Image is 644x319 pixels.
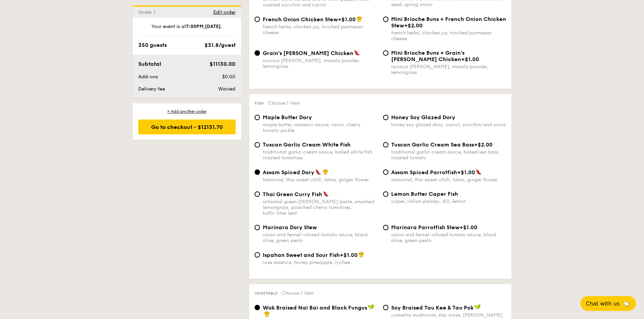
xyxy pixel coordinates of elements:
input: Maple Butter Dorymaple butter, romesco sauce, raisin, cherry tomato pickle [255,115,260,120]
strong: 7:00PM [186,24,204,29]
img: icon-chef-hat.a58ddaea.svg [356,16,362,22]
div: 350 guests [138,41,167,49]
div: nyonya [PERSON_NAME], masala powder, lemongrass [391,64,506,75]
div: Go to checkout - $12131.70 [138,119,236,134]
div: camellia mushroom, star anise, [PERSON_NAME] [391,312,506,318]
span: Vegetable [255,291,278,296]
div: french herbs, chicken jus, torched parmesan cheese [391,30,506,42]
img: icon-spicy.37a8142b.svg [323,191,329,197]
span: Fish [255,101,264,106]
div: $31.8/guest [205,41,236,49]
span: Add-ons [138,74,158,80]
input: Thai Green Curry Fishartisanal green [PERSON_NAME] paste, smashed lemongrass, poached cherry toma... [255,191,260,197]
span: Ispahan Sweet and Sour Fish [263,252,340,258]
input: Mini Brioche Buns + French Onion Chicken Stew+$2.00french herbs, chicken jus, torched parmesan ch... [383,17,388,22]
div: onion and fennel-infused tomato sauce, black olive, green pesto [391,232,506,243]
img: icon-chef-hat.a58ddaea.svg [358,251,364,258]
span: Choose 1 item [268,100,300,106]
span: +$1.00 [461,56,479,62]
input: Lemon Butter Caper Fishcaper, italian parsley, dill, lemon [383,191,388,197]
div: caper, italian parsley, dill, lemon [391,198,506,204]
img: icon-chef-hat.a58ddaea.svg [323,169,329,175]
span: Subtotal [138,61,161,67]
div: rose essence, honey pineapple, lychee [263,260,378,265]
span: +$2.00 [404,22,423,29]
span: Mini Brioche Buns + French Onion Chicken Stew [391,16,506,29]
span: French Onion Chicken Stew [263,16,338,23]
input: Wok Braised Nai Bai and Black Fungussuperior mushroom oyster soy sauce, crunchy black fungus, poa... [255,305,260,310]
input: Grain's [PERSON_NAME] Chickennyonya [PERSON_NAME], masala powder, lemongrass [255,50,260,56]
div: + Add another order [138,109,236,114]
input: Marinara Dory Stewonion and fennel-infused tomato sauce, black olive, green pesto [255,225,260,230]
strong: [DATE] [205,24,221,29]
img: icon-chef-hat.a58ddaea.svg [264,311,270,317]
input: Assam Spiced Parrotfish+$1.00tamarind, thai sweet chilli, laksa, ginger flower [383,169,388,175]
span: Edit order [213,9,236,15]
span: Mini Brioche Buns + Grain's [PERSON_NAME] Chicken [391,50,464,62]
span: Tuscan Garlic Cream White Fish [263,141,351,148]
span: $0.00 [222,74,235,80]
input: Honey Soy Glazed Doryhoney soy glazed dory, carrot, zucchini and onion [383,115,388,120]
span: Tuscan Garlic Cream Sea Bass [391,141,474,148]
input: ⁠Soy Braised Tau Kee & Tau Pokcamellia mushroom, star anise, [PERSON_NAME] [383,305,388,310]
span: Chat with us [586,300,620,307]
div: tamarind, thai sweet chilli, laksa, ginger flower [391,177,506,183]
span: Delivery fee [138,86,165,92]
input: Assam Spiced Dorytamarind, thai sweet chilli, laksa, ginger flower [255,169,260,175]
img: icon-spicy.37a8142b.svg [476,169,482,175]
img: icon-vegan.f8ff3823.svg [368,304,375,310]
input: Mini Brioche Buns + Grain's [PERSON_NAME] Chicken+$1.00nyonya [PERSON_NAME], masala powder, lemon... [383,50,388,56]
div: traditional garlic cream sauce, baked white fish, roasted tomatoes [263,149,378,161]
img: icon-spicy.37a8142b.svg [315,169,321,175]
div: onion and fennel-infused tomato sauce, black olive, green pesto [263,232,378,243]
div: maple butter, romesco sauce, raisin, cherry tomato pickle [263,122,378,133]
span: Order 1 [138,9,158,15]
span: +$1.00 [338,16,356,23]
span: Marinara Dory Stew [263,224,317,231]
input: Tuscan Garlic Cream White Fishtraditional garlic cream sauce, baked white fish, roasted tomatoes [255,142,260,148]
span: Marinara Parrotfish Stew [391,224,459,231]
span: 🦙 [622,300,630,308]
span: Grain's [PERSON_NAME] Chicken [263,50,353,56]
input: French Onion Chicken Stew+$1.00french herbs, chicken jus, torched parmesan cheese [255,17,260,22]
input: Marinara Parrotfish Stew+$1.00onion and fennel-infused tomato sauce, black olive, green pesto [383,225,388,230]
span: Assam Spiced Dory [263,169,314,176]
span: ⁠Soy Braised Tau Kee & Tau Pok [391,304,474,311]
input: Ispahan Sweet and Sour Fish+$1.00rose essence, honey pineapple, lychee [255,252,260,258]
span: Waived [218,86,235,92]
span: Wok Braised Nai Bai and Black Fungus [263,304,367,311]
span: Honey Soy Glazed Dory [391,114,455,121]
div: honey soy glazed dory, carrot, zucchini and onion [391,122,506,128]
div: nyonya [PERSON_NAME], masala powder, lemongrass [263,58,378,69]
span: Thai Green Curry Fish [263,191,322,197]
span: Assam Spiced Parrotfish [391,169,457,176]
button: Chat with us🦙 [580,296,636,311]
span: Choose 1 item [282,290,314,296]
span: Lemon Butter Caper Fish [391,191,458,197]
span: $11130.00 [210,61,235,67]
span: +$1.00 [340,252,358,258]
img: icon-vegan.f8ff3823.svg [474,304,481,310]
div: artisanal green [PERSON_NAME] paste, smashed lemongrass, poached cherry tomatoes, kaffir lime leaf [263,199,378,216]
span: +$1.00 [457,169,475,176]
div: traditional garlic cream sauce, baked sea bass, roasted tomato [391,149,506,161]
div: french herbs, chicken jus, torched parmesan cheese [263,24,378,35]
input: Tuscan Garlic Cream Sea Bass+$2.00traditional garlic cream sauce, baked sea bass, roasted tomato [383,142,388,148]
span: Maple Butter Dory [263,114,312,121]
span: +$2.00 [474,141,493,148]
div: tamarind, thai sweet chilli, laksa, ginger flower [263,177,378,183]
span: +$1.00 [459,224,477,231]
img: icon-spicy.37a8142b.svg [354,50,360,56]
div: Your event is at , . [138,23,236,36]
